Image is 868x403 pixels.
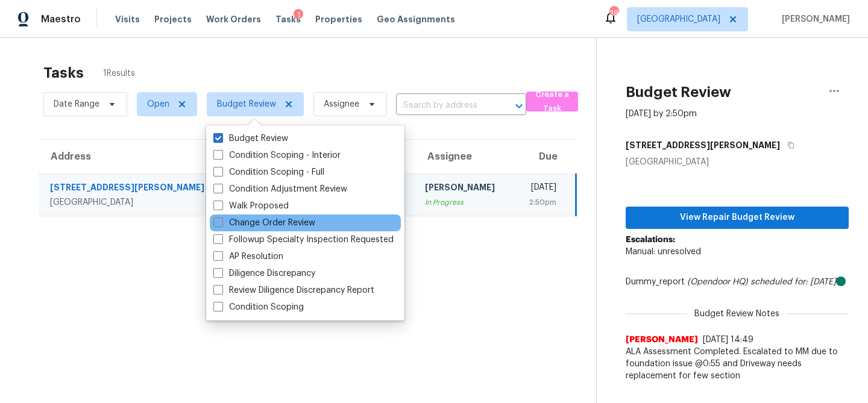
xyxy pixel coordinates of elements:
span: [PERSON_NAME] [777,13,850,25]
h2: Tasks [43,67,84,79]
span: Maestro [41,13,81,25]
span: ALA Assessment Completed. Escalated to MM due to foundation issue @0:55 and Driveway needs replac... [626,346,849,382]
span: [GEOGRAPHIC_DATA] [637,13,720,25]
label: Condition Scoping - Full [213,166,324,178]
div: 39 [609,7,618,19]
label: Condition Adjustment Review [213,183,347,195]
label: Budget Review [213,133,288,145]
span: Tasks [275,15,301,23]
label: Review Diligence Discrepancy Report [213,284,374,296]
label: Followup Specialty Inspection Requested [213,234,394,246]
div: 1 [294,9,303,21]
span: Date Range [54,98,99,110]
div: [GEOGRAPHIC_DATA] [50,196,222,208]
span: Budget Review Notes [687,308,787,320]
span: [PERSON_NAME] [626,334,698,346]
label: Diligence Discrepancy [213,267,315,280]
h2: Budget Review [626,86,731,98]
button: Create a Task [526,92,578,111]
div: [STREET_ADDRESS][PERSON_NAME] [50,181,222,196]
button: Open [511,98,527,114]
span: Manual: unresolved [626,248,701,256]
label: Walk Proposed [213,200,289,212]
span: Visits [115,13,140,25]
th: Assignee [415,140,514,173]
div: [GEOGRAPHIC_DATA] [626,156,849,168]
span: Work Orders [206,13,261,25]
th: Address [39,140,231,173]
div: 2:50pm [523,196,556,208]
div: In Progress [425,196,504,208]
i: (Opendoor HQ) [687,278,748,286]
span: Create a Task [532,88,572,116]
label: Change Order Review [213,217,315,229]
span: [DATE] 14:49 [703,336,753,344]
button: View Repair Budget Review [626,207,849,229]
div: [DATE] [523,181,556,196]
th: Due [514,140,576,173]
button: Copy Address [780,134,796,156]
span: Projects [154,13,192,25]
label: AP Resolution [213,251,283,263]
span: Properties [315,13,362,25]
div: [PERSON_NAME] [425,181,504,196]
div: Dummy_report [626,276,849,288]
label: Condition Scoping - Interior [213,149,341,161]
input: Search by address [396,96,492,115]
span: 1 Results [103,67,135,80]
b: Escalations: [626,236,675,244]
span: Budget Review [217,98,276,110]
label: Condition Scoping [213,301,304,313]
h5: [STREET_ADDRESS][PERSON_NAME] [626,139,780,151]
span: Assignee [324,98,359,110]
i: scheduled for: [DATE] [750,278,836,286]
span: Open [147,98,169,110]
div: [DATE] by 2:50pm [626,108,697,120]
span: Geo Assignments [377,13,455,25]
span: View Repair Budget Review [635,210,839,225]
